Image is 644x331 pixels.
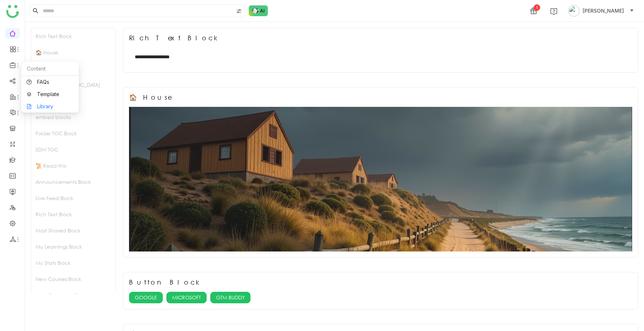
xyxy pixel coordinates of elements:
[31,239,115,255] div: My Learnings Block
[31,287,115,303] div: New Customers Block
[31,174,115,190] div: Announcements Block
[31,255,115,271] div: My Stats Block
[21,62,79,76] div: Content
[129,93,171,101] div: 🏠 House
[31,222,115,239] div: Most Shared Block
[31,28,115,44] div: Rich Text Block
[216,294,245,301] span: GTM BUDDY
[129,34,220,42] div: Rich Text Block
[129,292,163,303] button: GOOGLE
[129,278,202,286] div: Button Block
[31,190,115,206] div: Live Feed Block
[166,292,207,303] button: MICROSOFT
[31,44,115,60] div: 🏠 House
[31,206,115,222] div: Rich Text Block
[31,271,115,287] div: New Courses Block
[129,107,632,251] img: 68553b2292361c547d91f02a
[534,4,540,11] div: 1
[135,294,157,301] span: GOOGLE
[27,104,73,109] a: Library
[27,80,73,85] a: FAQs
[6,5,19,18] img: logo
[31,158,115,174] div: 📜 Read this
[31,109,115,125] div: embed blocks
[568,5,580,17] img: avatar
[567,5,635,17] button: [PERSON_NAME]
[172,294,201,301] span: MICROSOFT
[550,8,557,15] img: help.svg
[31,141,115,158] div: SDW TOC
[31,125,115,141] div: Folder TOC Block
[236,8,242,14] img: search-type.svg
[210,292,250,303] button: GTM BUDDY
[249,5,268,16] img: ask-buddy-normal.svg
[583,7,624,15] span: [PERSON_NAME]
[27,92,73,97] a: Template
